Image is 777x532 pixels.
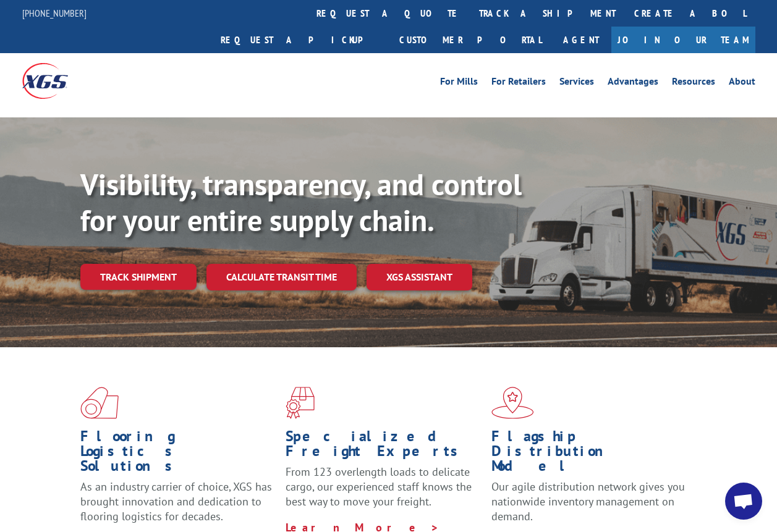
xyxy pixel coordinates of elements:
img: xgs-icon-focused-on-flooring-red [286,387,315,419]
span: As an industry carrier of choice, XGS has brought innovation and dedication to flooring logistics... [80,479,272,523]
p: From 123 overlength loads to delicate cargo, our experienced staff knows the best way to move you... [286,465,482,520]
a: For Mills [440,77,478,90]
a: [PHONE_NUMBER] [22,7,87,19]
a: Customer Portal [390,27,551,53]
a: Track shipment [80,264,197,290]
a: Services [559,77,594,90]
a: Open chat [725,483,762,520]
img: xgs-icon-total-supply-chain-intelligence-red [80,387,119,419]
a: Join Our Team [611,27,755,53]
a: Agent [551,27,611,53]
a: Resources [672,77,715,90]
a: About [729,77,755,90]
a: Advantages [608,77,658,90]
h1: Flooring Logistics Solutions [80,429,276,479]
h1: Specialized Freight Experts [286,429,482,465]
img: xgs-icon-flagship-distribution-model-red [491,387,534,419]
a: For Retailers [491,77,546,90]
a: Request a pickup [211,27,390,53]
b: Visibility, transparency, and control for your entire supply chain. [80,165,522,239]
a: XGS ASSISTANT [367,264,472,290]
span: Our agile distribution network gives you nationwide inventory management on demand. [491,479,685,523]
h1: Flagship Distribution Model [491,429,687,479]
a: Calculate transit time [206,264,357,290]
